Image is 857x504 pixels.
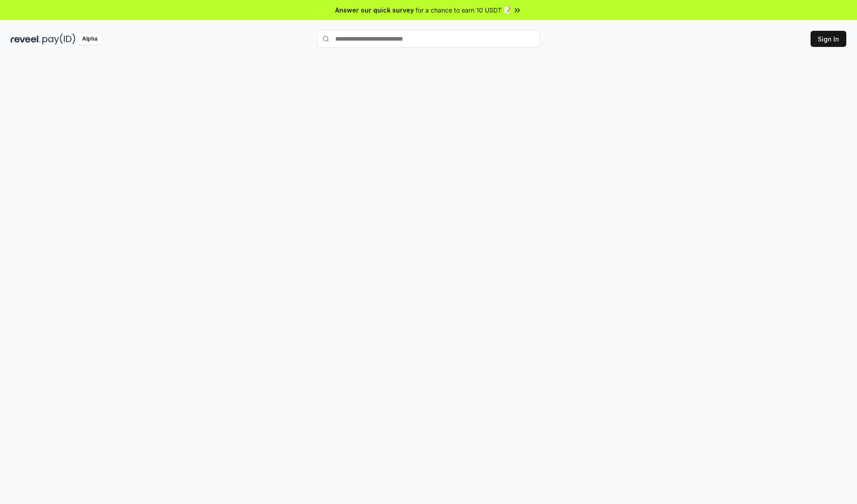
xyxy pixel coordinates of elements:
div: Alpha [77,33,102,45]
img: pay_id [42,33,75,45]
button: Sign In [811,31,846,47]
span: Answer our quick survey [335,5,414,15]
span: for a chance to earn 10 USDT 📝 [416,5,511,15]
img: reveel_dark [11,33,41,45]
